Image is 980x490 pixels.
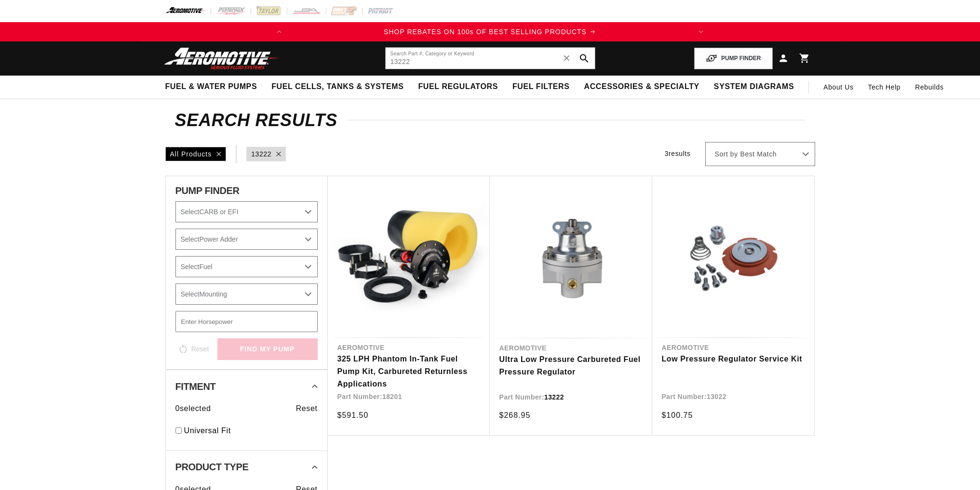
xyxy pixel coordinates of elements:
span: ✕ [563,51,571,66]
select: Fuel [175,256,318,277]
span: 0 selected [175,402,211,415]
span: Accessories & Specialty [584,82,699,92]
summary: Accessories & Specialty [577,76,707,98]
div: All Products [165,147,227,161]
button: PUMP FINDER [694,48,772,69]
a: Universal Fit [184,425,318,437]
select: Mounting [175,284,318,305]
span: Fuel Filters [512,82,570,92]
span: About Us [823,83,853,91]
span: Fuel Regulators [418,82,497,92]
h2: Search Results [175,113,805,128]
div: Announcement [289,26,691,37]
slideshow-component: Translation missing: en.sections.announcements.announcement_bar [141,22,839,41]
summary: Fuel Cells, Tanks & Systems [264,76,411,98]
a: Ultra Low Pressure Carbureted Fuel Pressure Regulator [499,353,643,378]
span: Product Type [175,462,249,472]
select: CARB or EFI [175,201,318,222]
a: 13222 [251,149,271,159]
button: search button [574,48,595,69]
span: Reset [296,402,318,415]
div: 1 of 2 [289,26,691,37]
input: Enter Horsepower [175,311,318,332]
summary: Rebuilds [908,76,951,99]
button: Translation missing: en.sections.announcements.next_announcement [691,22,711,41]
a: 325 LPH Phantom In-Tank Fuel Pump Kit, Carbureted Returnless Applications [337,353,480,390]
span: 3 results [665,150,691,157]
summary: System Diagrams [707,76,801,98]
summary: Fuel Filters [505,76,577,98]
span: Fuel Cells, Tanks & Systems [271,82,403,92]
select: Sort by [705,142,815,166]
span: System Diagrams [714,82,794,92]
span: Tech Help [868,82,901,92]
img: Aeromotive [161,47,282,70]
button: Translation missing: en.sections.announcements.previous_announcement [269,22,289,41]
summary: Fuel & Water Pumps [158,76,265,98]
select: Power Adder [175,229,318,250]
input: Search by Part Number, Category or Keyword [386,48,595,69]
span: Sort by [715,150,738,159]
span: Rebuilds [915,82,943,92]
span: Fitment [175,382,216,391]
summary: Fuel Regulators [411,76,505,98]
a: SHOP REBATES ON 100s OF BEST SELLING PRODUCTS [289,26,691,37]
span: PUMP FINDER [175,186,240,195]
a: Low Pressure Regulator Service Kit [662,353,805,365]
span: SHOP REBATES ON 100s OF BEST SELLING PRODUCTS [384,28,587,36]
span: Fuel & Water Pumps [165,82,257,92]
summary: Tech Help [861,76,908,99]
a: About Us [816,76,860,99]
